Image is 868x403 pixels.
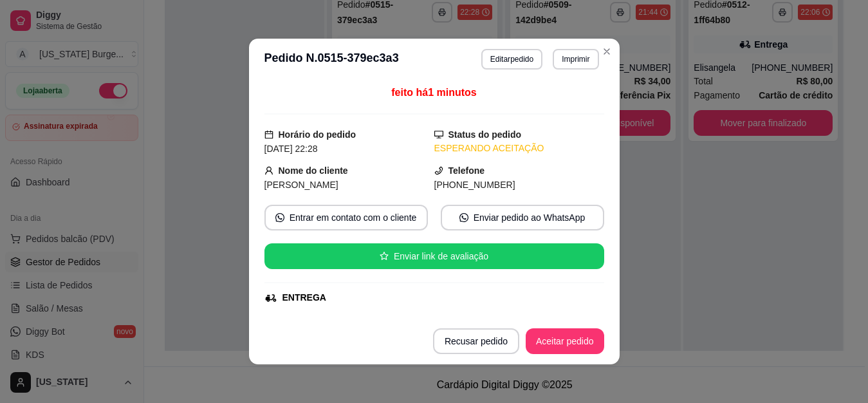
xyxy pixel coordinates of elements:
[279,129,356,140] strong: Horário do pedido
[553,49,598,70] button: Imprimir
[380,252,389,261] span: star
[434,180,515,190] span: [PHONE_NUMBER]
[264,180,338,190] span: [PERSON_NAME]
[264,49,399,70] h3: Pedido N. 0515-379ec3a3
[481,49,542,70] button: Editarpedido
[264,166,273,175] span: user
[526,328,604,354] button: Aceitar pedido
[264,130,273,139] span: calendar
[596,41,617,62] button: Close
[434,166,443,175] span: phone
[459,213,468,222] span: whats-app
[282,291,326,305] div: ENTREGA
[264,205,428,230] button: whats-appEntrar em contato com o cliente
[279,165,348,176] strong: Nome do cliente
[275,213,284,222] span: whats-app
[391,87,476,98] span: feito há 1 minutos
[434,130,443,139] span: desktop
[448,129,522,140] strong: Status do pedido
[448,165,485,176] strong: Telefone
[441,205,604,230] button: whats-appEnviar pedido ao WhatsApp
[433,328,519,354] button: Recusar pedido
[264,144,318,154] span: [DATE] 22:28
[264,243,604,269] button: starEnviar link de avaliação
[434,142,604,155] div: ESPERANDO ACEITAÇÃO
